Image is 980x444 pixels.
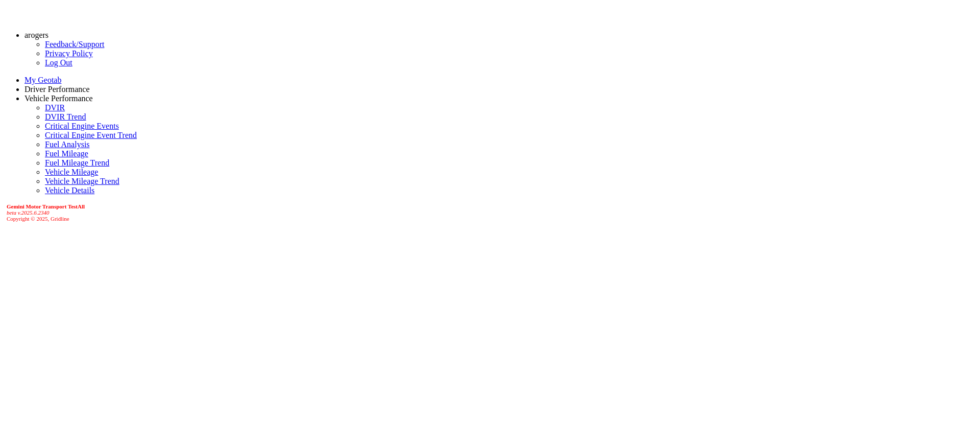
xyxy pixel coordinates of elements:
[45,149,88,158] a: Fuel Mileage
[24,76,61,84] a: My Geotab
[45,158,109,167] a: Fuel Mileage Trend
[45,131,137,139] a: Critical Engine Event Trend
[24,31,48,39] a: arogers
[7,203,976,222] div: Copyright © 2025, Gridline
[45,112,86,121] a: DVIR Trend
[45,122,119,130] a: Critical Engine Events
[45,103,65,112] a: DVIR
[45,168,98,176] a: Vehicle Mileage
[7,203,85,209] b: Gemini Motor Transport TestAll
[24,85,90,94] a: Driver Performance
[45,177,119,185] a: Vehicle Mileage Trend
[45,49,93,58] a: Privacy Policy
[45,40,104,49] a: Feedback/Support
[45,186,94,195] a: Vehicle Details
[24,94,93,103] a: Vehicle Performance
[45,140,90,149] a: Fuel Analysis
[7,209,50,216] i: beta v.2025.6.2340
[45,58,72,67] a: Log Out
